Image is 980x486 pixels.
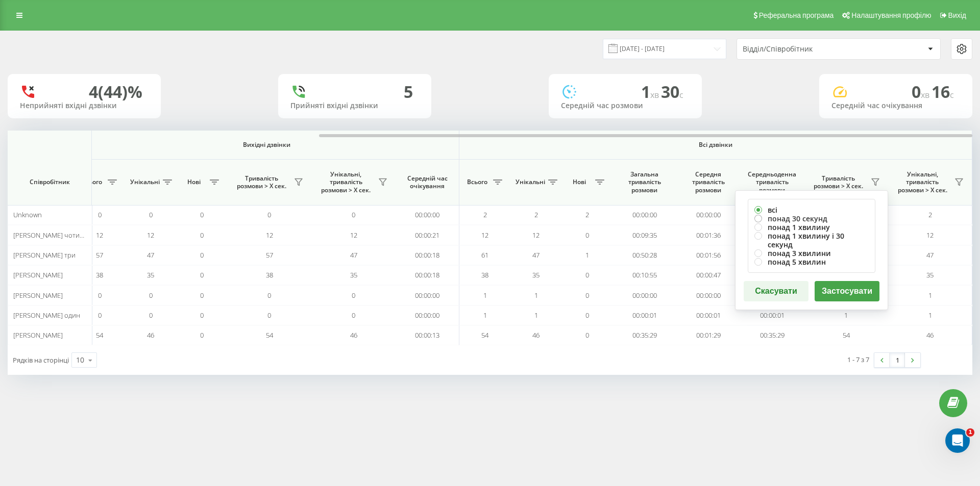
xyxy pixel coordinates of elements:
span: 35 [350,270,357,279]
td: 00:00:01 [740,305,804,325]
span: 47 [147,250,154,260]
span: 0 [98,311,102,320]
span: 0 [149,210,153,219]
td: 00:00:00 [396,305,459,325]
span: 0 [267,210,271,219]
span: 46 [147,330,154,340]
span: 0 [200,291,204,300]
td: 00:01:56 [676,245,740,265]
span: 46 [532,330,540,340]
span: 0 [352,291,355,300]
div: Неприйняті вхідні дзвінки [20,101,149,110]
span: Середній час очікування [403,174,451,190]
span: 0 [149,291,153,300]
span: Середньоденна тривалість розмови [748,170,796,194]
span: 38 [96,270,103,279]
td: 00:00:00 [396,205,459,225]
td: 00:00:00 [612,285,676,305]
span: [PERSON_NAME] [13,270,63,279]
span: 0 [200,210,204,219]
td: 00:00:18 [396,265,459,285]
span: 12 [266,231,273,240]
span: Співробітник [16,178,83,186]
span: 16 [932,81,954,103]
span: 1 [928,291,932,300]
a: 1 [890,353,905,367]
td: 00:00:18 [396,245,459,265]
td: 00:00:01 [676,305,740,325]
span: Всі дзвінки [489,141,942,149]
span: 1 [966,428,974,437]
span: 12 [147,231,154,240]
span: 0 [267,311,271,320]
span: 0 [585,231,589,240]
span: Унікальні, тривалість розмови > Х сек. [893,170,951,194]
span: 1 [534,311,538,320]
td: 00:01:36 [676,225,740,245]
span: 0 [200,270,204,279]
div: 1 - 7 з 7 [847,354,869,365]
span: 0 [912,81,932,103]
span: Нові [567,178,592,186]
span: 35 [532,270,540,279]
span: 1 [641,81,661,103]
td: 00:10:55 [612,265,676,285]
span: Unknown [13,210,42,219]
td: 00:00:47 [676,265,740,285]
button: Скасувати [744,281,808,301]
td: 00:00:00 [396,285,459,305]
div: Середній час розмови [561,101,690,110]
span: 2 [928,210,932,219]
span: 0 [98,210,102,219]
span: 47 [926,250,934,260]
span: 54 [481,330,488,340]
span: 38 [481,270,488,279]
span: c [679,89,683,100]
span: 0 [267,291,271,300]
iframe: Intercom live chat [945,428,970,453]
div: Відділ/Співробітник [743,45,865,54]
span: 47 [350,250,357,260]
span: 2 [534,210,538,219]
span: 1 [534,291,538,300]
div: 4 (44)% [89,82,142,101]
span: 54 [843,330,850,340]
span: 0 [585,270,589,279]
span: Загальна тривалість розмови [620,170,669,194]
label: всі [754,206,869,214]
span: 0 [149,311,153,320]
span: 1 [585,250,589,260]
span: 35 [147,270,154,279]
div: Середній час очікування [831,101,960,110]
label: понад 3 хвилини [754,249,869,258]
span: 0 [585,291,589,300]
span: 2 [483,210,487,219]
label: понад 30 секунд [754,214,869,223]
span: 0 [200,250,204,260]
span: 12 [926,231,934,240]
span: Всього [79,178,105,186]
span: 0 [585,330,589,340]
span: Унікальні, тривалість розмови > Х сек. [316,170,375,194]
td: 00:00:00 [612,205,676,225]
div: Прийняті вхідні дзвінки [290,101,419,110]
td: 00:00:00 [676,285,740,305]
span: 0 [352,210,355,219]
td: 00:00:00 [676,205,740,225]
span: [PERSON_NAME] три [13,250,76,260]
span: Реферальна програма [759,11,834,19]
span: 0 [200,330,204,340]
span: [PERSON_NAME] [13,330,63,340]
span: 47 [532,250,540,260]
td: 00:50:28 [612,245,676,265]
div: 10 [76,355,84,365]
span: Унікальні [516,178,545,186]
span: 61 [481,250,488,260]
span: Вихід [948,11,966,19]
span: Нові [181,178,207,186]
span: 54 [96,330,103,340]
span: 46 [350,330,357,340]
span: 12 [532,231,540,240]
td: 00:00:21 [396,225,459,245]
label: понад 1 хвилину [754,223,869,232]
